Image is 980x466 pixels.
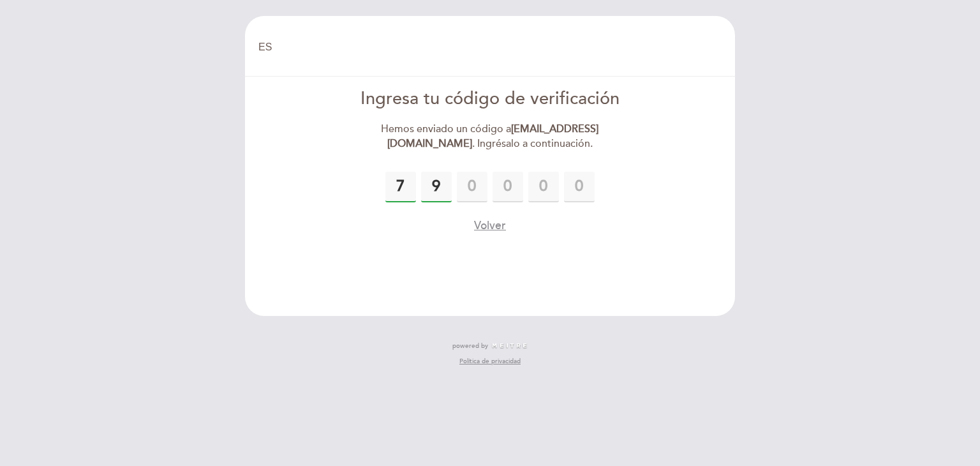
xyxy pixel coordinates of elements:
[459,357,521,366] a: Política de privacidad
[491,343,528,349] img: MEITRE
[474,218,506,234] button: Volver
[344,122,637,151] div: Hemos enviado un código a . Ingrésalo a continuación.
[452,342,488,350] span: powered by
[457,172,487,202] input: 0
[421,172,452,202] input: 0
[344,87,637,112] div: Ingresa tu código de verificación
[387,123,599,150] strong: [EMAIL_ADDRESS][DOMAIN_NAME]
[564,172,595,202] input: 0
[452,342,528,350] a: powered by
[385,172,416,202] input: 0
[528,172,559,202] input: 0
[493,172,523,202] input: 0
